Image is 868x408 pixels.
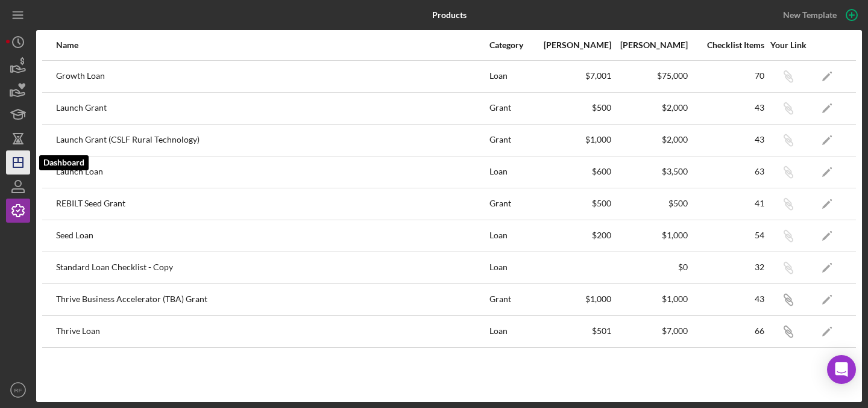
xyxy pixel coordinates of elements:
div: Loan [489,317,535,347]
div: 41 [689,199,764,208]
b: Products [432,10,467,20]
div: Open Intercom Messenger [827,355,856,384]
div: $75,000 [612,71,688,81]
div: $500 [612,199,688,208]
div: $3,500 [612,167,688,176]
button: New Template [776,6,862,24]
div: Name [56,40,488,50]
div: 43 [689,135,764,144]
div: $2,000 [612,135,688,144]
div: Launch Grant [56,93,488,123]
div: $0 [612,262,688,272]
div: [PERSON_NAME] [612,40,688,50]
div: Category [489,40,535,50]
div: Checklist Items [689,40,764,50]
div: $500 [536,103,611,113]
div: Grant [489,285,535,315]
div: 54 [689,230,764,240]
button: RF [6,378,30,402]
text: RF [14,387,22,394]
div: New Template [783,6,837,24]
div: Launch Loan [56,157,488,187]
div: Grant [489,125,535,155]
div: Standard Loan Checklist - Copy [56,253,488,283]
div: Loan [489,221,535,251]
div: 43 [689,294,764,304]
div: Thrive Loan [56,317,488,347]
div: $1,000 [536,135,611,144]
div: REBILT Seed Grant [56,189,488,219]
div: $2,000 [612,103,688,113]
div: Thrive Business Accelerator (TBA) Grant [56,285,488,315]
div: [PERSON_NAME] [536,40,611,50]
div: $600 [536,167,611,176]
div: $1,000 [536,294,611,304]
div: $7,001 [536,71,611,81]
div: $500 [536,199,611,208]
div: Launch Grant (CSLF Rural Technology) [56,125,488,155]
div: 43 [689,103,764,113]
div: 32 [689,262,764,272]
div: Your Link [766,40,811,50]
div: Grant [489,93,535,123]
div: 70 [689,71,764,81]
div: Loan [489,157,535,187]
div: $7,000 [612,326,688,336]
div: 63 [689,167,764,176]
div: $1,000 [612,230,688,240]
div: Growth Loan [56,61,488,91]
div: Grant [489,189,535,219]
div: $501 [536,326,611,336]
div: Loan [489,253,535,283]
div: Loan [489,61,535,91]
div: 66 [689,326,764,336]
div: Seed Loan [56,221,488,251]
div: $200 [536,230,611,240]
div: $1,000 [612,294,688,304]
